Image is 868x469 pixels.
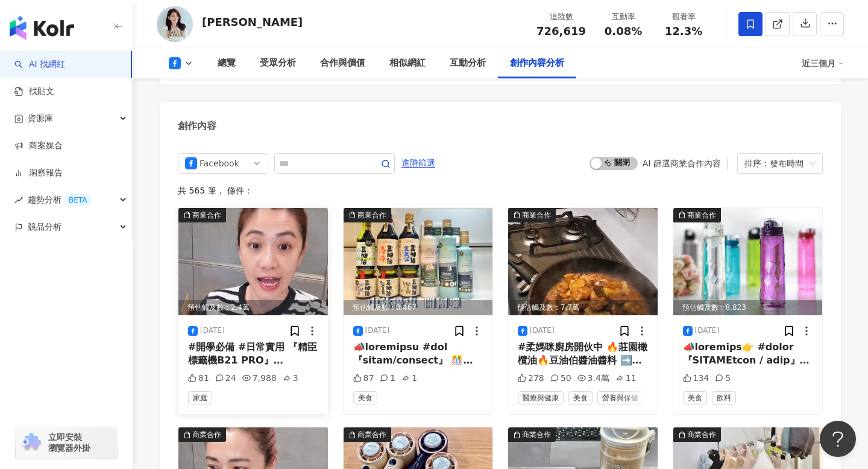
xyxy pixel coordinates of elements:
[344,300,493,315] div: 預估觸及數：8,467
[597,391,643,404] span: 營養與保健
[673,300,823,315] div: 預估觸及數：8,823
[518,341,648,368] div: #柔媽咪廚房開伙中 🔥莊園橄欖油🔥豆油伯醬油醬料 ➡️這裡訂：[URL][DOMAIN_NAME] 🔥莊園橄欖油🔥豆油伯醬油醬料 ➡️這裡訂：[URL][DOMAIN_NAME]
[353,341,483,368] div: 📣loremipsu #dol 『sitam/consect』 🎊adi8e1s🎊doe8t＋in5u ➡️lab：etdol://magna.al/en09AD ➡️mi：venia://qu...
[712,391,736,404] span: 飲料
[64,194,92,206] div: BETA
[28,105,53,132] span: 資源庫
[643,159,721,168] div: AI 篩選商業合作內容
[673,208,823,315] img: post-image
[344,208,493,315] div: post-image商業合作預估觸及數：8,467
[365,326,390,336] div: [DATE]
[389,56,426,71] div: 相似網紅
[820,421,856,457] iframe: Help Scout Beacon - Open
[28,186,92,213] span: 趨勢分析
[695,326,720,336] div: [DATE]
[683,391,707,404] span: 美食
[522,429,551,441] div: 商業合作
[605,25,642,37] span: 0.08%
[14,196,23,204] span: rise
[530,326,555,336] div: [DATE]
[192,209,221,221] div: 商業合作
[665,25,702,37] span: 12.3%
[48,432,90,453] span: 立即安裝 瀏覽器外掛
[357,209,386,221] div: 商業合作
[200,326,225,336] div: [DATE]
[357,429,386,441] div: 商業合作
[157,6,193,42] img: KOL Avatar
[600,11,646,23] div: 互動率
[218,56,236,71] div: 總覽
[178,186,823,195] div: 共 565 筆 ， 條件：
[687,209,716,221] div: 商業合作
[14,58,65,71] a: searchAI 找網紅
[683,373,709,385] div: 134
[510,56,564,71] div: 創作內容分析
[16,426,117,459] a: chrome extension立即安裝 瀏覽器外掛
[536,11,586,23] div: 追蹤數
[283,373,298,385] div: 3
[577,373,609,385] div: 3.4萬
[14,167,63,179] a: 洞察報告
[508,208,658,315] img: post-image
[401,153,436,172] button: 進階篩選
[518,391,564,404] span: 醫療與健康
[715,373,731,385] div: 5
[550,373,571,385] div: 50
[188,373,209,385] div: 81
[200,154,239,173] div: Facebook
[192,429,221,441] div: 商業合作
[19,433,43,452] img: chrome extension
[28,213,61,241] span: 競品分析
[380,373,395,385] div: 1
[344,208,493,315] img: post-image
[508,300,658,315] div: 預估觸及數：7.7萬
[522,209,551,221] div: 商業合作
[178,208,328,315] div: post-image商業合作預估觸及數：2.4萬
[518,373,544,385] div: 278
[744,154,805,173] div: 排序：發布時間
[661,11,706,23] div: 觀看率
[687,429,716,441] div: 商業合作
[260,56,296,71] div: 受眾分析
[14,86,54,98] a: 找貼文
[320,56,365,71] div: 合作與價值
[353,373,374,385] div: 87
[188,391,212,404] span: 家庭
[188,341,318,368] div: #開學必備 #日常實用 『精臣標籤機B21 PRO』 『MILAN西班牙文具系列』 ➡️這邊訂：[URL] #日常實用 『精臣標籤機B21 PRO』 『MILAN西班牙文具系列』 ➡️這邊訂：[...
[508,208,658,315] div: post-image商業合作預估觸及數：7.7萬
[536,25,586,37] span: 726,619
[178,208,328,315] img: post-image
[202,14,303,30] div: [PERSON_NAME]
[615,373,637,385] div: 11
[683,341,813,368] div: 📣loremips👉 #dolor 『SITAMEtcon / adip』 ➡️eli：seddo://eiu.te/incid ➡️ut：labor://etd.magnaali.eni/ad...
[673,208,823,315] div: post-image商業合作預估觸及數：8,823
[353,391,377,404] span: 美食
[242,373,277,385] div: 7,988
[450,56,486,71] div: 互動分析
[178,300,328,315] div: 預估觸及數：2.4萬
[10,16,74,40] img: logo
[178,119,216,133] div: 創作內容
[802,54,844,73] div: 近三個月
[401,373,417,385] div: 1
[14,140,63,152] a: 商案媒合
[215,373,236,385] div: 24
[568,391,593,404] span: 美食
